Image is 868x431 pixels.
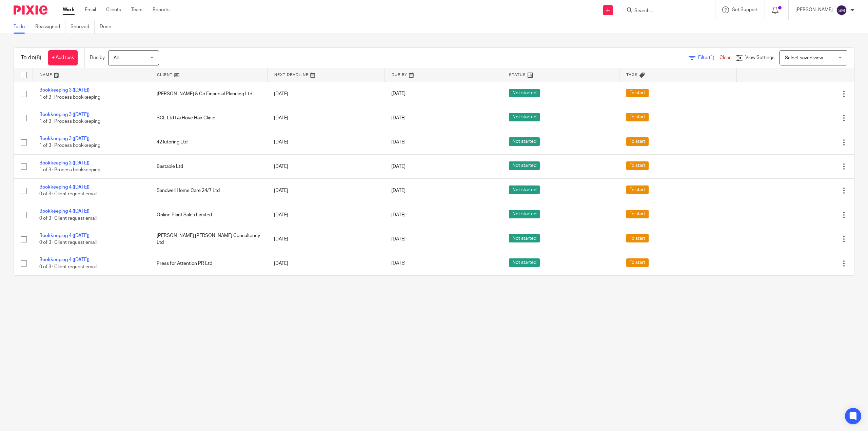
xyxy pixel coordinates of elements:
td: [DATE] [267,179,384,203]
span: 1 of 3 · Process bookkeeping [39,95,100,100]
span: To start [626,210,649,218]
span: View Settings [745,55,774,60]
span: Filter [698,55,719,60]
a: Bookkeeping 4 ([DATE]) [39,233,90,238]
td: Bastable Ltd [150,154,267,178]
span: [DATE] [391,213,406,217]
span: 0 of 3 · Client request email [39,265,97,269]
span: Not started [509,210,540,218]
span: Not started [509,113,540,121]
span: All [114,56,119,60]
span: Select saved view [785,56,823,60]
td: SCL Ltd t/a Hove Hair Clinic [150,106,267,130]
p: Due by [90,54,105,61]
a: Clear [719,55,731,60]
a: Work [63,6,75,13]
td: [DATE] [267,227,384,251]
span: [DATE] [391,92,406,96]
td: [PERSON_NAME] & Co Financial Planning Ltd [150,82,267,106]
img: svg%3E [836,5,847,16]
span: 1 of 3 · Process bookkeeping [39,168,100,172]
span: 0 of 3 · Client request email [39,192,97,197]
td: [DATE] [267,106,384,130]
a: Done [100,20,116,34]
a: Bookkeeping 4 ([DATE]) [39,257,90,262]
span: To start [626,161,649,170]
a: Email [85,6,96,13]
a: Bookkeeping 4 ([DATE]) [39,209,90,214]
td: [DATE] [267,130,384,154]
td: Press for Attention PR Ltd [150,251,267,275]
span: Tags [626,73,638,77]
td: [DATE] [267,154,384,178]
a: Reports [153,6,170,13]
span: (8) [35,55,41,60]
td: Online Plant Sales Limited [150,203,267,227]
span: To start [626,113,649,121]
span: [DATE] [391,140,406,144]
a: + Add task [48,50,78,65]
a: To do [14,20,30,34]
span: Not started [509,89,540,97]
span: 1 of 3 · Process bookkeeping [39,119,100,124]
h1: To do [21,54,41,61]
span: 1 of 3 · Process bookkeeping [39,143,100,148]
span: Not started [509,185,540,194]
span: [DATE] [391,237,406,241]
span: Not started [509,137,540,146]
td: 42Tutoring Ltd [150,130,267,154]
span: Not started [509,234,540,242]
span: [DATE] [391,164,406,169]
span: 0 of 3 · Client request email [39,240,97,245]
span: [DATE] [391,188,406,193]
span: Get Support [732,7,758,12]
span: 0 of 3 · Client request email [39,216,97,221]
span: Not started [509,258,540,267]
span: [DATE] [391,261,406,266]
td: [DATE] [267,251,384,275]
span: Not started [509,161,540,170]
a: Bookkeeping 4 ([DATE]) [39,185,90,190]
a: Bookkeeping 3 ([DATE]) [39,161,90,165]
a: Reassigned [35,20,65,34]
span: To start [626,234,649,242]
td: [DATE] [267,82,384,106]
img: Pixie [14,5,47,15]
a: Bookkeeping 3 ([DATE]) [39,136,90,141]
span: [DATE] [391,116,406,120]
span: (1) [709,55,714,60]
a: Bookkeeping 3 ([DATE]) [39,88,90,93]
a: Clients [106,6,121,13]
a: Bookkeeping 3 ([DATE]) [39,112,90,117]
span: To start [626,258,649,267]
td: Sandwell Home Care 24/7 Ltd [150,179,267,203]
a: Team [131,6,142,13]
input: Search [634,8,695,14]
span: To start [626,89,649,97]
td: [DATE] [267,203,384,227]
td: [PERSON_NAME] [PERSON_NAME] Consultancy Ltd [150,227,267,251]
a: Snoozed [71,20,95,34]
p: [PERSON_NAME] [795,6,833,13]
span: To start [626,137,649,146]
span: To start [626,185,649,194]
